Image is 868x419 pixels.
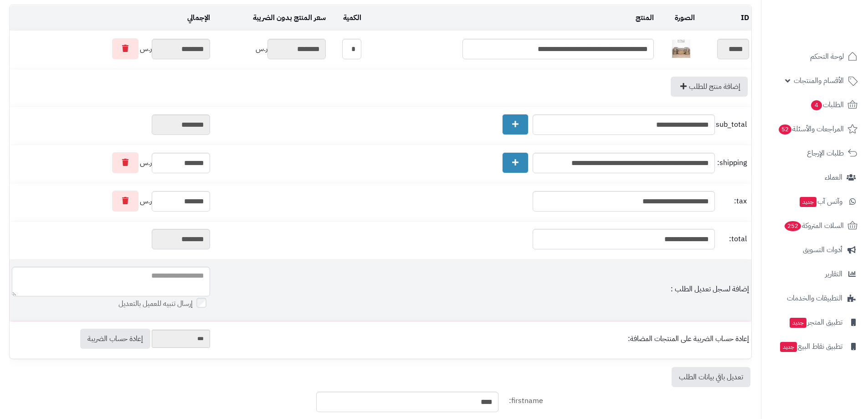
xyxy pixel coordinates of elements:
[12,191,210,212] div: ر.س
[505,392,755,406] label: firstname:
[656,5,697,31] td: الصورة
[779,340,842,353] span: تطبيق نقاط البيع
[825,171,842,184] span: العملاء
[784,221,802,232] span: 252
[212,5,328,31] td: سعر المنتج بدون الضريبة
[767,215,863,237] a: السلات المتروكة252
[810,50,844,63] span: لوحة التحكم
[767,311,863,333] a: تطبيق المتجرجديد
[12,152,210,173] div: ر.س
[697,5,751,31] td: ID
[672,367,750,387] a: تعديل باقي بيانات الطلب
[790,318,806,328] span: جديد
[12,38,210,59] div: ر.س
[196,298,206,308] input: إرسال تنبيه للعميل بالتعديل
[10,5,212,31] td: الإجمالي
[215,39,326,59] div: ر.س
[672,40,690,58] img: 1744274441-1-40x40.jpg
[215,334,749,344] div: إعادة حساب الضريبة على المنتجات المضافة:
[767,263,863,285] a: التقارير
[780,342,797,352] span: جديد
[794,74,844,87] span: الأقسام والمنتجات
[800,197,817,207] span: جديد
[778,123,844,135] span: المراجعات والأسئلة
[118,299,210,309] label: إرسال تنبيه للعميل بالتعديل
[784,219,844,232] span: السلات المتروكة
[215,284,749,295] div: إضافة لسجل تعديل الطلب :
[364,5,656,31] td: المنتج
[717,234,747,244] span: total:
[328,5,364,31] td: الكمية
[778,124,792,135] span: 52
[787,292,842,305] span: التطبيقات والخدمات
[767,46,863,67] a: لوحة التحكم
[767,191,863,212] a: وآتس آبجديد
[767,94,863,116] a: الطلبات4
[767,336,863,357] a: تطبيق نقاط البيعجديد
[767,118,863,140] a: المراجعات والأسئلة52
[717,158,747,168] span: shipping:
[671,77,748,97] a: إضافة منتج للطلب
[799,195,842,208] span: وآتس آب
[717,119,747,130] span: sub_total:
[80,329,150,349] a: إعادة حساب الضريبة
[767,287,863,309] a: التطبيقات والخدمات
[825,268,842,280] span: التقارير
[789,316,842,329] span: تطبيق المتجر
[810,98,844,111] span: الطلبات
[803,243,842,256] span: أدوات التسويق
[767,142,863,164] a: طلبات الإرجاع
[717,196,747,207] span: tax:
[767,239,863,261] a: أدوات التسويق
[807,147,844,160] span: طلبات الإرجاع
[806,8,859,27] img: logo-2.png
[811,100,822,111] span: 4
[767,166,863,188] a: العملاء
